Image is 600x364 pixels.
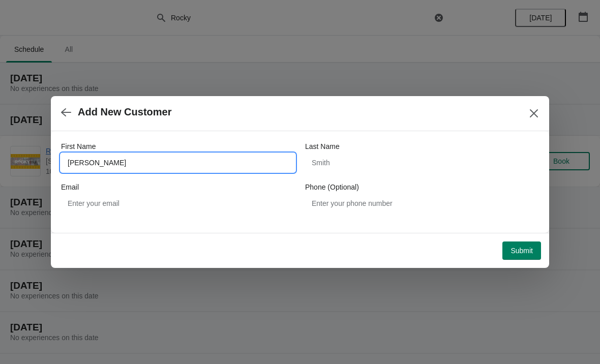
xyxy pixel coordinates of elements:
span: Submit [511,247,533,255]
h2: Add New Customer [78,106,171,118]
input: John [61,154,295,172]
label: First Name [61,141,96,151]
label: Phone (Optional) [305,182,359,192]
input: Enter your email [61,194,295,213]
input: Smith [305,154,539,172]
button: Submit [502,241,541,260]
input: Enter your phone number [305,194,539,213]
label: Last Name [305,141,340,151]
label: Email [61,182,79,192]
button: Close [525,104,543,123]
